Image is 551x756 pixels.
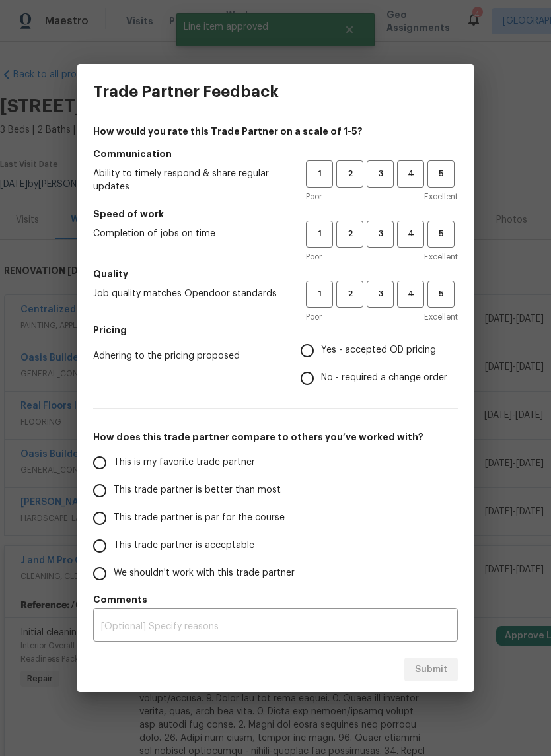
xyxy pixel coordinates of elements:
[93,267,458,281] h5: Quality
[368,166,392,182] span: 3
[306,250,322,263] span: Poor
[397,160,424,188] button: 4
[336,281,363,308] button: 2
[307,166,332,182] span: 1
[306,190,322,203] span: Poor
[429,287,453,302] span: 5
[321,371,447,385] span: No - required a change order
[93,227,285,240] span: Completion of jobs on time
[424,190,458,203] span: Excellent
[427,281,455,308] button: 5
[338,287,362,302] span: 2
[93,125,458,138] h4: How would you rate this Trade Partner on a scale of 1-5?
[397,281,424,308] button: 4
[114,511,285,525] span: This trade partner is par for the course
[307,226,332,242] span: 1
[93,147,458,160] h5: Communication
[307,287,332,302] span: 1
[93,349,279,362] span: Adhering to the pricing proposed
[93,83,279,101] h3: Trade Partner Feedback
[336,221,363,248] button: 2
[368,287,392,302] span: 3
[93,449,458,588] div: How does this trade partner compare to others you’ve worked with?
[367,160,394,188] button: 3
[114,539,254,553] span: This trade partner is acceptable
[93,430,458,444] h5: How does this trade partner compare to others you’ve worked with?
[367,281,394,308] button: 3
[114,456,255,469] span: This is my favorite trade partner
[93,324,458,337] h5: Pricing
[424,250,458,263] span: Excellent
[429,226,453,242] span: 5
[398,287,423,302] span: 4
[306,281,333,308] button: 1
[306,310,322,324] span: Poor
[398,166,423,182] span: 4
[427,160,455,188] button: 5
[336,160,363,188] button: 2
[93,167,285,193] span: Ability to timely respond & share regular updates
[114,483,281,497] span: This trade partner is better than most
[301,337,458,392] div: Pricing
[368,226,392,242] span: 3
[429,166,453,182] span: 5
[93,287,285,300] span: Job quality matches Opendoor standards
[397,221,424,248] button: 4
[427,221,455,248] button: 5
[93,593,458,606] h5: Comments
[338,226,362,242] span: 2
[367,221,394,248] button: 3
[338,166,362,182] span: 2
[424,310,458,324] span: Excellent
[114,567,295,580] span: We shouldn't work with this trade partner
[306,221,333,248] button: 1
[306,160,333,188] button: 1
[398,226,423,242] span: 4
[93,207,458,221] h5: Speed of work
[321,343,436,357] span: Yes - accepted OD pricing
